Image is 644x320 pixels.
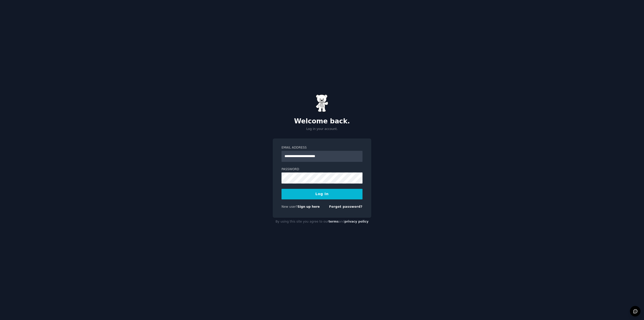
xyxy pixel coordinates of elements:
img: Gummy Bear [316,94,328,112]
div: By using this site you agree to our and [273,218,371,226]
a: terms [329,220,339,223]
a: privacy policy [344,220,369,223]
a: Sign up here [298,205,320,208]
button: Log In [281,189,363,199]
label: Email Address [281,146,363,150]
a: Forgot password? [329,205,363,208]
p: Log in your account. [273,127,371,131]
span: New user? [281,205,298,208]
h2: Welcome back. [273,117,371,125]
label: Password [281,167,363,172]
